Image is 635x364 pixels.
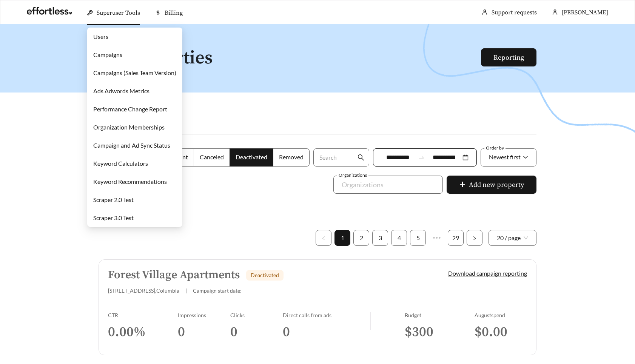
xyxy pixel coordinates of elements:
[283,312,370,318] div: Direct calls from ads
[193,287,242,294] span: Campaign start date:
[493,53,524,62] a: Reporting
[251,272,279,278] span: Deactivated
[459,181,466,189] span: plus
[283,324,370,341] h3: 0
[373,230,388,245] a: 3
[230,324,283,341] h3: 0
[372,230,388,246] li: 3
[93,196,134,203] a: Scraper 2.0 Test
[93,87,150,94] a: Ads Adwords Metrics
[391,230,407,245] a: 4
[353,230,369,246] li: 2
[316,230,331,246] button: left
[391,230,407,246] li: 4
[429,230,445,246] li: Next 5 Pages
[405,312,475,318] div: Budget
[448,270,527,277] a: Download campaign reporting
[405,324,475,341] h3: $ 300
[93,51,122,58] a: Campaigns
[481,48,536,66] button: Reporting
[354,230,369,245] a: 2
[469,180,524,190] span: Add new property
[93,105,167,113] a: Performance Change Report
[467,230,482,246] li: Next Page
[335,230,350,245] a: 1
[472,236,477,241] span: right
[448,230,463,245] a: 29
[185,287,187,294] span: |
[93,160,148,167] a: Keyword Calculators
[178,312,230,318] div: Impressions
[475,312,527,318] div: August spend
[108,287,179,294] span: [STREET_ADDRESS] , Columbia
[497,230,528,245] span: 20 / page
[165,9,183,17] span: Billing
[108,269,240,281] h5: Forest Village Apartments
[448,230,464,246] li: 29
[334,230,350,246] li: 1
[447,176,536,194] button: plusAdd new property
[562,9,608,16] span: [PERSON_NAME]
[93,214,134,221] a: Scraper 3.0 Test
[418,154,425,161] span: swap-right
[108,312,178,318] div: CTR
[321,236,326,241] span: left
[236,153,267,160] span: Deactivated
[279,153,304,160] span: Removed
[93,33,108,40] a: Users
[429,230,445,246] span: •••
[316,230,331,246] li: Previous Page
[93,69,176,76] a: Campaigns (Sales Team Version)
[489,153,521,160] span: Newest first
[358,154,364,161] span: search
[410,230,425,245] a: 5
[108,324,178,341] h3: 0.00 %
[467,230,482,246] button: right
[492,9,537,16] a: Support requests
[475,324,527,341] h3: $ 0.00
[230,312,283,318] div: Clicks
[410,230,426,246] li: 5
[178,324,230,341] h3: 0
[93,142,170,149] a: Campaign and Ad Sync Status
[200,153,224,160] span: Canceled
[93,123,165,131] a: Organization Memberships
[99,48,482,68] h1: All Properties
[93,178,167,185] a: Keyword Recommendations
[489,230,536,246] div: Page Size
[370,312,371,330] img: line
[99,259,536,355] a: Forest Village ApartmentsDeactivated[STREET_ADDRESS],Columbia|Campaign start date:Download campai...
[97,9,140,17] span: Superuser Tools
[418,154,425,161] span: to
